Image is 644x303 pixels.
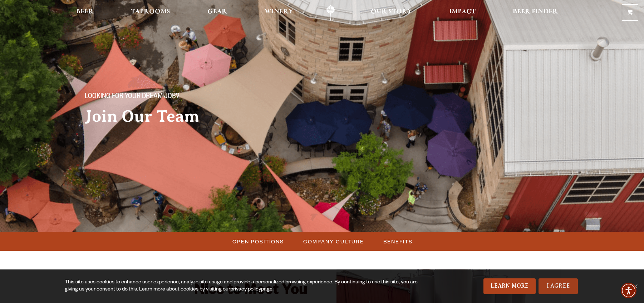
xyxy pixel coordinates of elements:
span: Company Culture [303,236,364,247]
a: Winery [260,5,298,21]
span: Our Story [371,9,412,15]
a: Open Positions [228,236,287,247]
div: This site uses cookies to enhance user experience, analyze site usage and provide a personalized ... [65,279,430,293]
a: Company Culture [299,236,368,247]
span: Looking for your dream job? [85,92,179,102]
a: I Agree [539,278,578,294]
a: Beer Finder [508,5,562,21]
a: Beer [72,5,98,21]
span: Impact [449,9,476,15]
span: Open Positions [232,236,284,247]
a: Learn More [483,278,536,294]
span: Beer [76,9,94,15]
a: Benefits [379,236,416,247]
a: privacy policy [230,287,261,293]
span: Taprooms [131,9,170,15]
h2: Join Our Team [85,107,308,125]
span: Gear [207,9,227,15]
span: Beer Finder [513,9,558,15]
span: Benefits [383,236,413,247]
a: Odell Home [317,5,344,21]
a: Impact [444,5,480,21]
a: Gear [203,5,232,21]
span: Winery [265,9,293,15]
a: Taprooms [126,5,175,21]
a: Our Story [366,5,417,21]
div: Accessibility Menu [621,283,636,298]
